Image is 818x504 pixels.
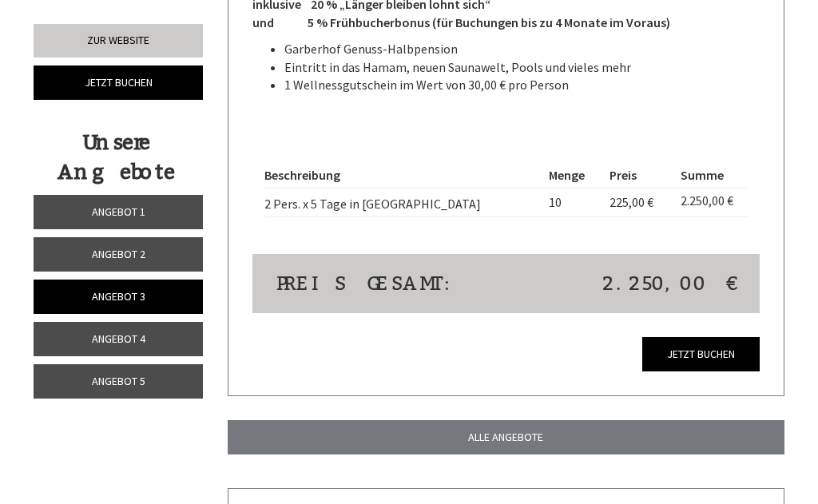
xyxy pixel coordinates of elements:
th: Preis [603,163,674,188]
span: Angebot 1 [92,204,145,219]
a: Jetzt buchen [642,337,760,371]
span: Angebot 4 [92,331,145,346]
span: 2.250,00 € [602,270,736,297]
li: 1 Wellnessgutschein im Wert von 30,00 € pro Person [284,76,760,94]
div: Unsere Angebote [34,128,198,187]
a: Zur Website [34,24,203,58]
td: 2.250,00 € [674,189,748,217]
li: Eintritt in das Hamam, neuen Saunawelt, Pools und vieles mehr [284,58,760,77]
span: Angebot 2 [92,247,145,261]
a: ALLE ANGEBOTE [228,420,785,454]
a: Jetzt buchen [34,65,203,100]
span: 225,00 € [610,194,653,210]
td: 2 Pers. x 5 Tage in [GEOGRAPHIC_DATA] [264,189,542,217]
th: Beschreibung [264,163,542,188]
td: 10 [542,189,603,217]
th: Menge [542,163,603,188]
li: Garberhof Genuss-Halbpension [284,40,760,58]
div: Preis gesamt: [264,270,506,297]
span: Angebot 3 [92,289,145,304]
th: Summe [674,163,748,188]
span: Angebot 5 [92,374,145,388]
